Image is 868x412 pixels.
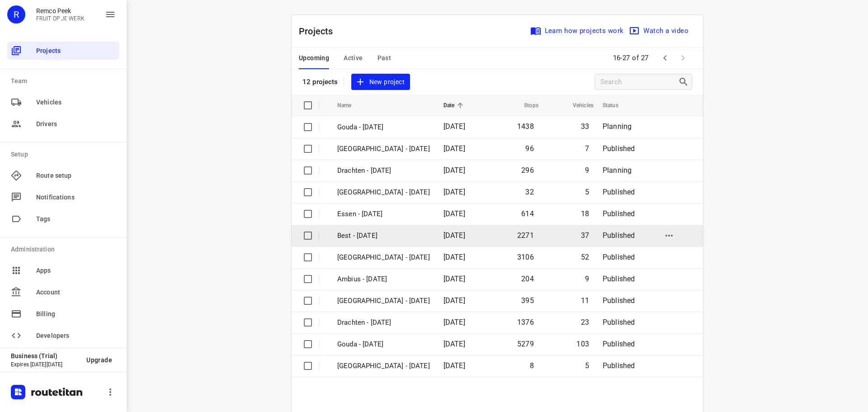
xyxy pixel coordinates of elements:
span: Planning [603,166,632,175]
span: 52 [581,253,589,261]
p: 12 projects [302,78,338,86]
span: 8 [530,361,534,370]
span: 103 [576,340,589,348]
span: [DATE] [443,231,465,240]
span: Route setup [36,171,116,180]
span: Apps [36,266,116,275]
span: [DATE] [443,122,465,131]
span: 18 [581,209,589,218]
span: Date [443,100,467,111]
span: 32 [525,188,533,196]
p: Ambius - Monday [337,274,430,284]
p: Zwolle - Monday [337,252,430,263]
span: Drivers [36,119,116,129]
span: 11 [581,296,589,305]
p: Projects [299,24,340,38]
p: Gouda - Tuesday [337,122,430,133]
button: Upgrade [79,352,119,368]
span: Stops [512,100,538,111]
span: Notifications [36,193,116,202]
div: Route setup [7,166,119,185]
div: Developers [7,327,119,345]
span: Published [603,231,635,240]
span: Status [603,100,630,111]
span: 3106 [517,253,534,261]
p: Gemeente Rotterdam - Tuesday [337,144,430,154]
span: [DATE] [443,275,465,283]
span: Published [603,188,635,196]
span: 23 [581,318,589,327]
span: [DATE] [443,340,465,348]
span: 37 [581,231,589,240]
div: Projects [7,42,119,60]
span: 1376 [517,318,534,327]
span: Published [603,275,635,283]
span: [DATE] [443,361,465,370]
span: 33 [581,122,589,131]
span: Vehicles [561,100,594,111]
p: Drachten - Tuesday [337,166,430,176]
div: Billing [7,305,119,323]
p: Gemeente Rotterdam - Thursday [337,361,430,371]
div: Vehicles [7,93,119,111]
span: Past [377,52,392,64]
span: Upgrade [86,356,112,364]
span: Billing [36,309,116,319]
span: 9 [585,166,589,175]
div: Tags [7,210,119,228]
span: Published [603,361,635,370]
span: 395 [521,296,534,305]
span: 614 [521,209,534,218]
span: Previous Page [656,49,674,67]
span: 9 [585,275,589,283]
span: Published [603,144,635,153]
input: Search projects [600,75,678,89]
span: Active [344,52,363,64]
div: R [7,5,25,24]
p: Business (Trial) [11,352,79,360]
span: Planning [603,122,632,131]
p: Remco Peek [36,7,85,14]
span: [DATE] [443,253,465,261]
span: 16-27 of 27 [609,48,653,68]
span: 204 [521,275,534,283]
p: FRUIT OP JE WERK [36,15,85,22]
span: [DATE] [443,318,465,327]
span: Name [337,100,363,111]
span: Upcoming [299,52,329,64]
p: Setup [11,150,119,159]
span: [DATE] [443,296,465,305]
span: Published [603,209,635,218]
span: Published [603,318,635,327]
p: Gouda - Monday [337,339,430,350]
span: Account [36,288,116,297]
span: [DATE] [443,144,465,153]
span: 1438 [517,122,534,131]
p: Expires [DATE][DATE] [11,361,79,368]
div: Search [678,76,692,87]
span: Published [603,253,635,261]
p: Gemeente Rotterdam - Monday [337,187,430,198]
div: Account [7,283,119,301]
span: [DATE] [443,166,465,175]
span: 5 [585,361,589,370]
span: [DATE] [443,209,465,218]
p: Essen - Monday [337,209,430,219]
div: Notifications [7,188,119,206]
span: New project [357,76,405,88]
span: Projects [36,46,116,56]
div: Drivers [7,115,119,133]
div: Apps [7,261,119,279]
span: Published [603,340,635,348]
span: Tags [36,214,116,224]
p: Drachten - Monday [337,317,430,328]
span: 5 [585,188,589,196]
span: Developers [36,331,116,341]
p: Best - Monday [337,231,430,241]
span: Next Page [674,49,692,67]
button: New project [351,74,410,90]
span: 5279 [517,340,534,348]
span: Vehicles [36,98,116,107]
span: 2271 [517,231,534,240]
span: 96 [525,144,533,153]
